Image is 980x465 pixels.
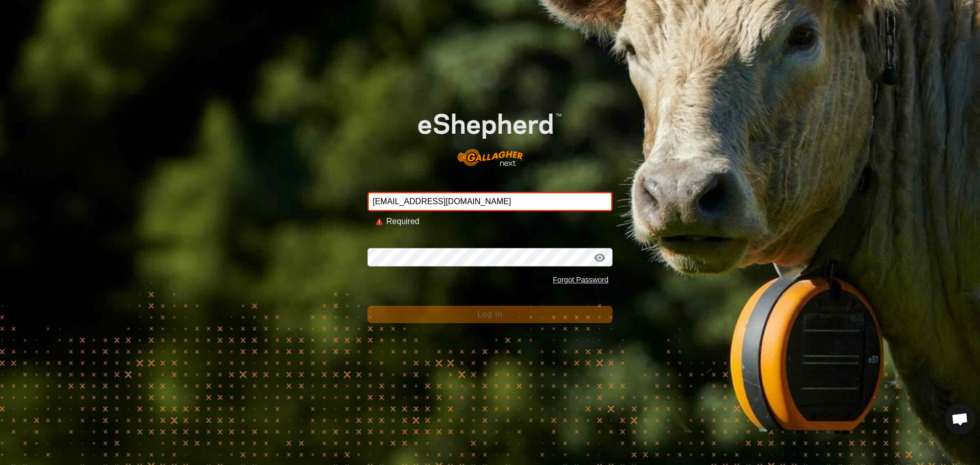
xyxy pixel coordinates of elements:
[392,93,588,177] img: E-shepherd Logo
[367,306,612,323] button: Log In
[477,310,502,319] span: Log In
[386,215,604,228] div: Required
[367,192,612,211] input: Email Address
[553,276,608,284] a: Forgot Password
[945,404,975,434] div: Open chat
